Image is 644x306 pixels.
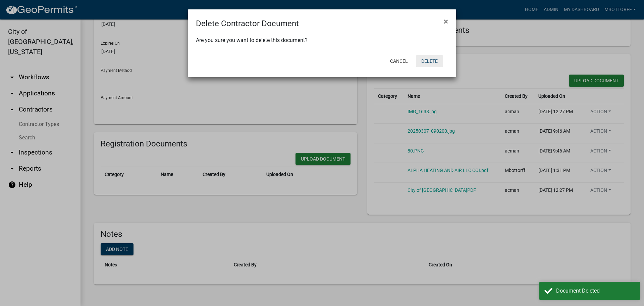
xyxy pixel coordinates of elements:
button: Close [438,12,453,31]
div: Are you sure you want to delete this document? [196,36,448,44]
div: Document Deleted [556,287,635,295]
h4: Delete Contractor Document [196,17,299,30]
button: Delete [416,55,443,67]
button: Cancel [385,55,413,67]
span: × [444,17,448,26]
